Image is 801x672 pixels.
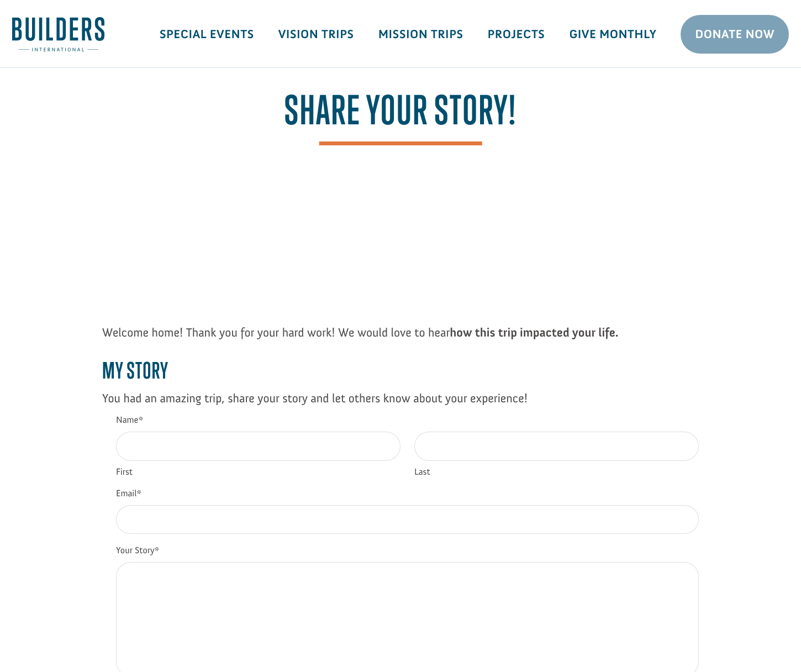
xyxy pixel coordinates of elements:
h3: My Story [102,358,699,389]
p: Welcome home! Thank you for your hard work! We would love to hear [102,323,699,342]
a: Give Monthly [557,18,668,50]
a: Vision Trips [266,18,366,50]
img: Builders International [12,17,104,51]
span: Share your story! [284,87,517,145]
p: You had an amazing trip, share your story and let others know about your experience! [102,389,699,407]
label: Name [116,416,699,425]
label: Your Story [116,546,699,555]
label: Last [414,468,699,477]
a: Special Events [147,18,266,50]
label: Email [116,489,699,498]
a: Donate Now [681,15,789,54]
a: Mission Trips [366,18,476,50]
a: Projects [476,18,557,50]
label: First [116,468,400,477]
strong: how this trip impacted your life. [450,325,618,340]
